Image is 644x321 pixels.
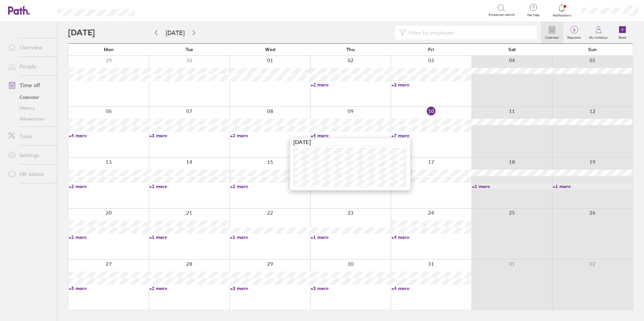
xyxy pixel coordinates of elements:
[541,34,563,40] label: Calendar
[346,47,355,52] span: Thu
[563,22,585,43] a: 0Requests
[3,41,57,54] a: Overview
[585,34,612,40] label: My holidays
[149,285,229,291] a: +2 more
[290,138,410,146] div: [DATE]
[585,22,612,43] a: My holidays
[230,234,310,240] a: +1 more
[69,285,149,291] a: +5 more
[3,92,57,103] a: Calendar
[230,133,310,139] a: +2 more
[472,183,552,189] a: +1 more
[311,133,390,139] a: +4 more
[553,183,633,189] a: +1 more
[160,27,190,38] button: [DATE]
[3,60,57,73] a: People
[563,34,585,40] label: Requests
[612,22,633,43] a: Book
[153,7,170,13] div: Search
[69,183,149,189] a: +2 more
[69,133,149,139] a: +4 more
[149,234,229,240] a: +1 more
[391,234,471,240] a: +4 more
[522,13,544,17] span: Get help
[508,47,516,52] span: Sat
[69,234,149,240] a: +2 more
[311,285,390,291] a: +3 more
[311,82,390,88] a: +2 more
[230,183,310,189] a: +2 more
[428,47,434,52] span: Fri
[265,47,275,52] span: Wed
[311,234,390,240] a: +1 more
[588,47,597,52] span: Sun
[149,183,229,189] a: +2 more
[615,34,631,40] label: Book
[3,113,57,124] a: Allowances
[149,133,229,139] a: +3 more
[104,47,114,52] span: Mon
[541,22,563,43] a: Calendar
[3,103,57,113] a: History
[406,26,533,39] input: Filter by employee
[551,3,573,17] a: Notifications
[3,167,57,181] a: HR advice
[391,82,471,88] a: +3 more
[230,285,310,291] a: +3 more
[186,47,193,52] span: Tue
[3,148,57,162] a: Settings
[391,133,471,139] a: +7 more
[563,27,585,33] span: 0
[391,285,471,291] a: +4 more
[3,78,57,92] a: Time off
[489,13,515,17] span: Employee search
[551,13,573,17] span: Notifications
[391,183,471,189] a: +3 more
[3,130,57,143] a: Tools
